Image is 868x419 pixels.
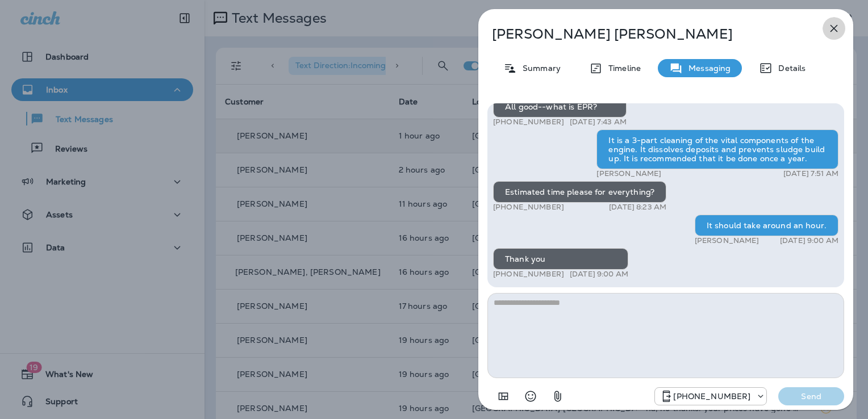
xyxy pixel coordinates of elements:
[570,270,628,279] p: [DATE] 9:00 AM
[492,26,802,42] p: [PERSON_NAME] [PERSON_NAME]
[695,236,759,245] p: [PERSON_NAME]
[492,385,515,408] button: Add in a premade template
[603,64,641,73] p: Timeline
[493,118,564,127] p: [PHONE_NUMBER]
[683,64,731,73] p: Messaging
[780,236,838,245] p: [DATE] 9:00 AM
[783,169,838,178] p: [DATE] 7:51 AM
[655,389,766,403] div: +1 (984) 409-9300
[673,392,750,401] p: [PHONE_NUMBER]
[596,129,838,169] div: It is a 3-part cleaning of the vital components of the engine. It dissolves deposits and prevents...
[596,169,661,178] p: [PERSON_NAME]
[695,215,838,236] div: It should take around an hour.
[493,181,666,203] div: Estimated time please for everything?
[493,270,564,279] p: [PHONE_NUMBER]
[493,248,628,270] div: Thank you
[493,96,627,118] div: All good--what is EPR?
[570,118,627,127] p: [DATE] 7:43 AM
[519,385,542,408] button: Select an emoji
[609,203,666,212] p: [DATE] 8:23 AM
[517,64,561,73] p: Summary
[773,64,806,73] p: Details
[493,203,564,212] p: [PHONE_NUMBER]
